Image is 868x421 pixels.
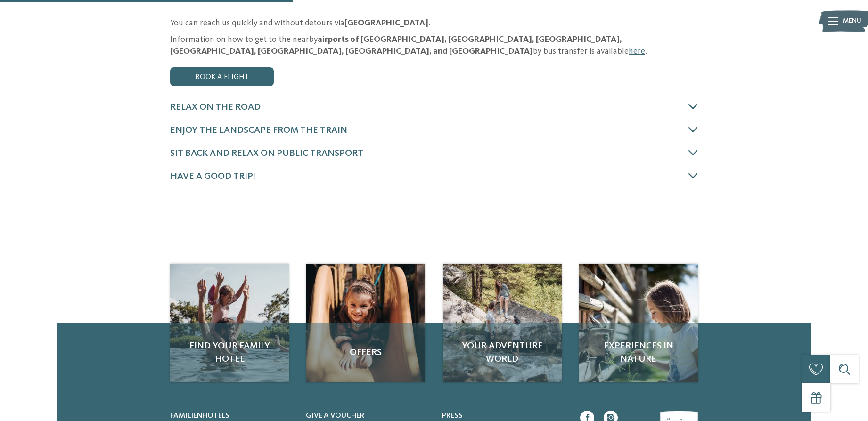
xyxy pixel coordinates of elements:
[170,264,289,382] img: How to reach Familienhotels Südtirol
[306,264,425,382] a: How to reach Familienhotels Südtirol Offers
[316,346,416,359] span: Offers
[443,264,562,382] img: How to reach Familienhotels Südtirol
[170,17,698,29] p: You can reach us quickly and without detours via .
[306,412,364,420] span: Give a voucher
[170,172,255,181] span: Have a good trip!
[170,35,622,56] strong: airports of [GEOGRAPHIC_DATA], [GEOGRAPHIC_DATA], [GEOGRAPHIC_DATA], [GEOGRAPHIC_DATA], [GEOGRAPH...
[170,103,261,112] span: Relax on the road
[442,412,463,420] span: Press
[579,264,698,382] a: How to reach Familienhotels Südtirol Experiences in nature
[452,340,552,366] span: Your adventure world
[442,411,566,421] a: Press
[170,34,698,57] p: Information on how to get to the nearby by bus transfer is available .
[180,340,279,366] span: Find your family hotel
[579,264,698,382] img: How to reach Familienhotels Südtirol
[589,340,688,366] span: Experiences in nature
[344,19,428,27] strong: [GEOGRAPHIC_DATA]
[306,411,430,421] a: Give a voucher
[443,264,562,382] a: How to reach Familienhotels Südtirol Your adventure world
[170,149,363,158] span: Sit back and relax on public transport
[170,126,347,135] span: Enjoy the landscape from the train
[629,47,645,56] a: here
[170,67,274,86] a: Book a flight
[306,264,425,382] img: How to reach Familienhotels Südtirol
[170,264,289,382] a: How to reach Familienhotels Südtirol Find your family hotel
